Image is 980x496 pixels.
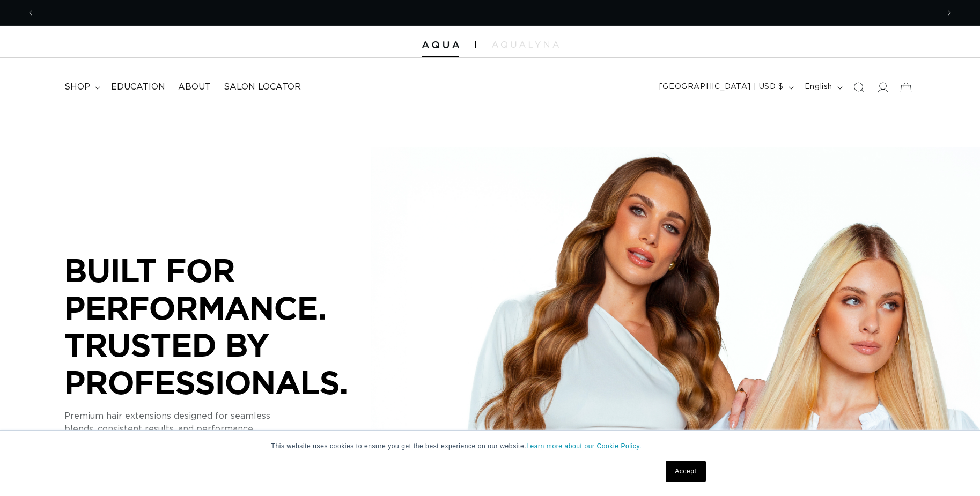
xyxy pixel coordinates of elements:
[422,41,459,49] img: Aqua Hair Extensions
[58,75,105,99] summary: shop
[653,77,798,98] button: [GEOGRAPHIC_DATA] | USD $
[938,3,961,23] button: Next announcement
[64,410,386,448] p: Premium hair extensions designed for seamless blends, consistent results, and performance you can...
[64,82,90,93] span: shop
[492,41,559,48] img: aqualyna.com
[526,442,642,450] a: Learn more about our Cookie Policy.
[111,82,165,93] span: Education
[847,76,871,99] summary: Search
[217,75,307,99] a: Salon Locator
[19,3,42,23] button: Previous announcement
[64,251,386,401] p: BUILT FOR PERFORMANCE. TRUSTED BY PROFESSIONALS.
[666,461,705,482] a: Accept
[178,82,211,93] span: About
[805,82,832,93] span: English
[798,77,847,98] button: English
[105,75,172,99] a: Education
[659,82,784,93] span: [GEOGRAPHIC_DATA] | USD $
[271,441,709,451] p: This website uses cookies to ensure you get the best experience on our website.
[224,82,301,93] span: Salon Locator
[172,75,217,99] a: About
